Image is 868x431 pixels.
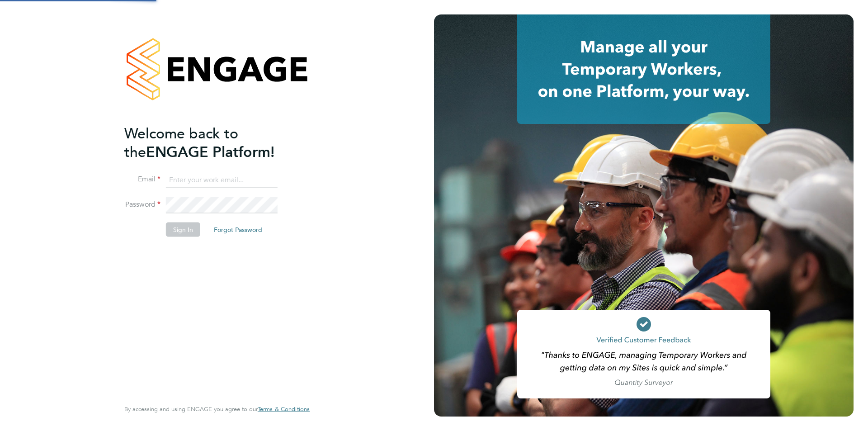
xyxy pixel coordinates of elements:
span: Terms & Conditions [258,405,310,413]
label: Email [124,175,160,184]
button: Forgot Password [207,223,269,237]
button: Sign In [166,223,200,237]
span: Welcome back to the [124,124,238,161]
label: Password [124,200,160,209]
input: Enter your work email... [166,172,278,188]
span: By accessing and using ENGAGE you agree to our [124,405,310,413]
a: Terms & Conditions [258,406,310,413]
h2: ENGAGE Platform! [124,124,301,161]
